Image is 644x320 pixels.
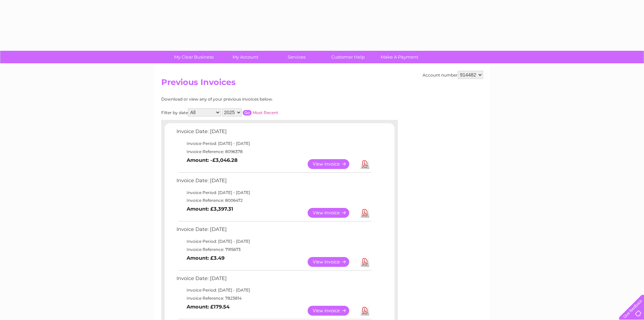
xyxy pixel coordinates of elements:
[253,110,278,115] a: Most Recent
[166,51,222,63] a: My Clear Business
[187,157,238,163] b: Amount: -£3,046.28
[175,274,373,286] td: Invoice Date: [DATE]
[361,257,369,267] a: Download
[187,255,224,261] b: Amount: £3.49
[175,196,373,205] td: Invoice Reference: 8006472
[320,51,376,63] a: Customer Help
[361,208,369,218] a: Download
[175,294,373,302] td: Invoice Reference: 7823814
[175,148,373,156] td: Invoice Reference: 8096378
[269,51,325,63] a: Services
[161,108,339,116] div: Filter by date
[161,97,339,102] div: Download or view any of your previous invoices below.
[361,159,369,169] a: Download
[187,206,233,212] b: Amount: £3,397.31
[423,71,483,79] div: Account number
[308,208,357,218] a: View
[175,140,373,148] td: Invoice Period: [DATE] - [DATE]
[308,306,357,316] a: View
[175,286,373,294] td: Invoice Period: [DATE] - [DATE]
[308,257,357,267] a: View
[372,51,427,63] a: Make A Payment
[161,78,483,90] h2: Previous Invoices
[187,304,230,310] b: Amount: £179.54
[175,176,373,189] td: Invoice Date: [DATE]
[308,159,357,169] a: View
[175,225,373,237] td: Invoice Date: [DATE]
[175,246,373,254] td: Invoice Reference: 7915673
[175,127,373,140] td: Invoice Date: [DATE]
[175,237,373,246] td: Invoice Period: [DATE] - [DATE]
[175,189,373,197] td: Invoice Period: [DATE] - [DATE]
[217,51,273,63] a: My Account
[361,306,369,316] a: Download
